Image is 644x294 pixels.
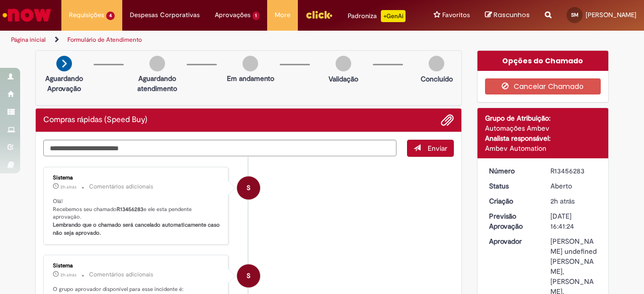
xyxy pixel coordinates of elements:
[106,12,115,20] span: 4
[586,11,636,19] span: [PERSON_NAME]
[43,116,147,125] h2: Compras rápidas (Speed Buy) Histórico de tíquete
[130,10,200,20] span: Despesas Corporativas
[40,73,89,93] p: Aguardando Aprovação
[348,10,406,22] div: Padroniza
[550,197,575,206] span: 2h atrás
[550,197,575,206] time: 28/08/2025 09:41:24
[11,36,46,44] a: Página inicial
[571,12,579,18] span: SM
[485,78,601,94] button: Cancelar Chamado
[67,36,142,44] a: Formulário de Atendimento
[117,206,143,213] b: R13456283
[227,73,274,83] p: Em andamento
[149,56,165,71] img: img-circle-grey.png
[305,7,333,22] img: click_logo_yellow_360x200.png
[89,270,153,279] small: Comentários adicionais
[550,181,597,191] div: Aberto
[329,74,358,84] p: Validação
[56,56,72,71] img: arrow-next.png
[215,10,251,20] span: Aprovações
[89,182,153,191] small: Comentários adicionais
[53,221,221,237] b: Lembrando que o chamado será cancelado automaticamente caso não seja aprovado.
[494,10,530,20] span: Rascunhos
[477,51,609,71] div: Opções do Chamado
[247,176,251,200] span: S
[441,114,454,127] button: Adicionar anexos
[53,198,220,237] p: Olá! Recebemos seu chamado e ele esta pendente aprovação.
[8,31,422,49] ul: Trilhas de página
[275,10,290,20] span: More
[60,184,76,190] span: 2h atrás
[1,5,53,25] img: ServiceNow
[53,175,220,181] div: Sistema
[60,272,76,278] time: 28/08/2025 09:41:33
[485,143,601,153] div: Ambev Automation
[237,176,260,200] div: System
[485,123,601,133] div: Automações Ambev
[69,10,104,20] span: Requisições
[53,263,220,269] div: Sistema
[481,181,543,191] dt: Status
[481,166,543,176] dt: Número
[428,144,447,153] span: Enviar
[243,56,258,71] img: img-circle-grey.png
[550,166,597,176] div: R13456283
[550,211,597,231] div: [DATE] 16:41:24
[60,272,76,278] span: 2h atrás
[247,264,251,288] span: S
[550,196,597,206] div: 28/08/2025 09:41:24
[421,74,453,84] p: Concluído
[429,56,444,71] img: img-circle-grey.png
[253,12,260,20] span: 1
[485,133,601,143] div: Analista responsável:
[481,196,543,206] dt: Criação
[381,10,406,22] p: +GenAi
[481,211,543,231] dt: Previsão Aprovação
[237,264,260,287] div: System
[481,236,543,246] dt: Aprovador
[133,73,182,93] p: Aguardando atendimento
[60,184,76,190] time: 28/08/2025 09:41:36
[43,140,396,156] textarea: Digite sua mensagem aqui...
[336,56,351,71] img: img-circle-grey.png
[407,140,454,157] button: Enviar
[485,11,530,20] a: Rascunhos
[442,10,470,20] span: Favoritos
[485,113,601,123] div: Grupo de Atribuição:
